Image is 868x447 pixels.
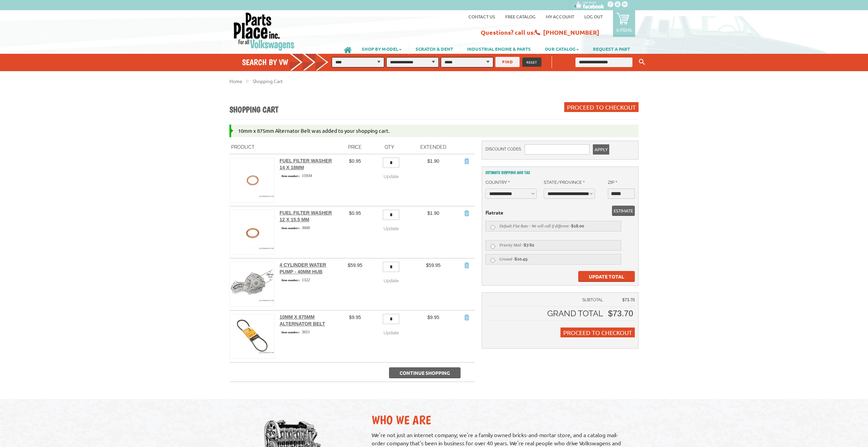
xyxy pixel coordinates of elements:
h2: Estimate Shipping and Tax [485,170,635,175]
span: $0.95 [349,210,361,216]
div: 1322 [280,277,338,283]
a: Remove Item [463,314,470,321]
button: Keyword Search [637,57,647,68]
span: $18.00 [571,224,584,228]
a: Remove Item [463,210,470,217]
strong: Grand Total [547,308,603,318]
td: Subtotal [485,296,607,307]
span: Proceed to Checkout [567,103,636,111]
span: $73.70 [622,298,635,302]
a: Fuel Filter Washer 14 x 18mm [280,158,332,170]
span: Price [348,144,362,150]
a: My Account [546,14,574,19]
span: $1.90 [427,210,439,216]
a: Remove Item [463,158,470,164]
a: Shopping Cart [253,78,283,84]
span: Update [384,330,399,335]
span: $10.49 [514,257,527,261]
button: Continue Shopping [389,367,461,378]
a: Log out [584,14,603,19]
a: Home [229,78,242,84]
span: $73.70 [608,309,633,318]
span: Item number:: [280,278,302,283]
a: OUR CATALOG [538,43,586,54]
button: Proceed to Checkout [560,328,635,337]
span: RESET [526,60,537,65]
h4: Search by VW [242,57,335,67]
a: 4 Cylinder Water Pump - 40mm Hub [280,262,326,274]
img: 10mm x 875mm Alternator Belt [230,314,274,358]
span: $9.95 [349,315,361,320]
a: REQUEST A PART [586,43,637,54]
span: Continue Shopping [400,370,450,376]
span: Apply [595,144,608,155]
dt: flatrate [485,209,635,216]
span: $59.95 [348,262,362,268]
label: Discount Codes [485,144,521,154]
span: Item number:: [280,330,302,335]
label: Ground - [485,254,621,265]
span: $9.95 [427,315,439,320]
label: Country [485,179,510,186]
a: 6 items [613,10,635,37]
a: 10mm x 875mm Alternator Belt [280,314,325,326]
img: 4 Cylinder Water Pump - 40mm Hub [230,262,274,306]
label: Priority Mail - [485,240,621,251]
a: SHOP BY MODEL [355,43,408,54]
span: Update [384,278,399,283]
span: Product [231,144,255,150]
label: Default Flat Rate - We will call if different - [485,221,621,232]
div: 3600 [280,225,338,231]
button: Apply [593,144,609,155]
th: Qty [370,141,409,154]
span: Estimate [614,206,633,216]
label: State/Province [544,179,585,186]
span: Update [384,226,399,231]
span: 10mm x 875mm Alternator Belt was added to your shopping cart. [238,127,390,134]
a: Free Catalog [505,14,536,19]
a: SCRATCH & DENT [409,43,460,54]
img: Parts Place Inc! [233,12,295,51]
a: Contact us [468,14,495,19]
th: Extended [409,141,458,154]
img: Fuel Filter Washer 12 x 15.5 mm [230,210,274,254]
span: Item number:: [280,174,302,178]
p: 6 items [616,27,632,33]
span: $1.90 [427,158,439,164]
a: INDUSTRIAL ENGINE & PARTS [460,43,538,54]
button: RESET [522,58,541,67]
span: $59.95 [426,262,441,268]
span: Update [384,174,399,179]
div: 15934 [280,173,338,179]
img: Fuel Filter Washer 14 x 18mm [230,158,274,202]
span: Update Total [589,273,624,280]
span: Item number:: [280,226,302,230]
button: Estimate [612,206,635,216]
button: Update Total [578,271,635,282]
a: Remove Item [463,262,470,269]
h1: Shopping Cart [229,105,278,115]
span: $0.95 [349,158,361,164]
a: Fuel Filter Washer 12 x 15.5 mm [280,210,332,222]
button: FIND [495,57,520,67]
button: Proceed to Checkout [564,102,639,112]
span: $7.62 [524,243,534,248]
span: Proceed to Checkout [563,329,632,336]
h2: Who We Are [372,413,632,427]
div: 3651 [280,329,338,335]
label: Zip [608,179,617,186]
